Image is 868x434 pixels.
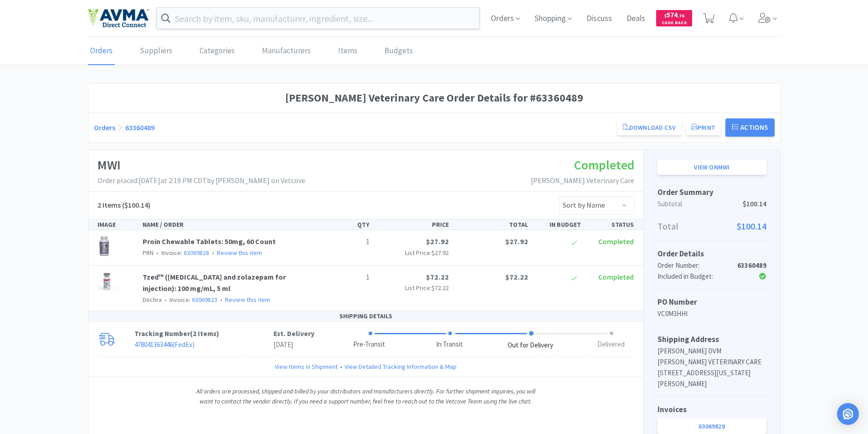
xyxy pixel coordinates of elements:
h5: Order Details [657,248,766,260]
a: Review this item [217,249,262,257]
div: IN BUDGET [532,220,585,230]
p: 1 [324,236,370,248]
a: 63069823 [192,296,217,304]
div: Open Intercom Messenger [837,403,859,425]
button: Actions [725,118,775,137]
p: Tracking Number ( ) [134,328,273,339]
span: $100.14 [737,219,766,234]
div: Delivered [597,339,625,350]
div: NAME / ORDER [139,220,320,230]
a: Manufacturers [260,37,313,65]
a: Budgets [382,37,415,65]
span: $27.92 [431,249,449,257]
h1: MWI [98,155,305,175]
a: View Items in Shipment [275,362,338,372]
strong: 63360489 [737,261,766,270]
h1: [PERSON_NAME] Veterinary Care Order Details for #63360489 [94,89,775,107]
p: List Price: [377,283,449,293]
img: e4e33dab9f054f5782a47901c742baa9_102.png [88,9,149,28]
span: $27.92 [505,237,528,246]
h5: Invoices [657,403,766,416]
a: Discuss [583,15,616,23]
span: $27.92 [426,237,449,246]
p: 1 [324,271,370,283]
h5: Order Summary [657,186,766,199]
a: Proin Chewable Tablets: 50mg, 60 Count [143,237,276,246]
div: Pre-Transit [353,339,385,350]
span: Completed [574,157,634,173]
span: • [338,362,344,372]
span: $100.14 [743,199,766,209]
h5: Shipping Address [657,333,766,346]
a: 63069828 [657,419,766,434]
span: 2 Items [193,329,216,338]
div: In Transit [436,339,463,350]
span: 2 Items [98,200,121,209]
p: [PERSON_NAME] Veterinary Care [531,175,634,187]
span: • [155,249,160,257]
a: Review this item [225,296,270,304]
h5: ($100.14) [98,199,150,211]
h5: PO Number [657,296,766,308]
p: [PERSON_NAME] DVM [PERSON_NAME] VETERINARY CARE [STREET_ADDRESS][US_STATE][PERSON_NAME] [657,346,766,389]
span: • [219,296,224,304]
a: Deals [623,15,649,23]
span: Invoice: [154,249,209,257]
span: Invoice: [162,296,217,304]
a: Categories [197,37,237,65]
span: $ [664,13,667,19]
a: 478041363446(FedEx) [134,340,195,349]
img: dc22b2b93e92400c9c4da9878d6bf24f_149845.png [98,236,111,256]
span: . 76 [678,13,684,19]
a: Tzed™ ([MEDICAL_DATA] and zolazepam for injection): 100 mg/mL, 5 ml [143,272,286,293]
p: Total [657,219,766,234]
p: Subtotal [657,199,766,209]
a: Orders [88,37,115,65]
div: SHIPPING DETAILS [88,311,643,322]
input: Search by item, sku, manufacturer, ingredient, size... [157,8,480,29]
div: Included in Budget: [657,271,730,282]
span: $72.22 [505,272,528,281]
span: Cash Back [662,20,687,26]
p: VC0M3HHI [657,308,766,319]
div: IMAGE [94,220,139,230]
div: PRICE [373,220,452,230]
span: $72.22 [426,272,449,281]
span: Dechra [143,296,162,304]
span: PRN [143,249,154,257]
a: View onMWI [657,159,766,175]
i: All orders are processed, shipped and billed by your distributors and manufacturers directly. For... [196,387,535,405]
a: 63360489 [125,123,154,132]
p: [DATE] [273,339,314,350]
a: Download CSV [617,120,681,135]
span: $72.22 [431,284,449,292]
span: • [211,249,216,257]
p: List Price: [377,248,449,258]
div: STATUS [585,220,637,230]
a: Orders [94,123,115,132]
span: Completed [598,237,634,246]
button: Print [686,120,721,135]
span: 574 [664,10,684,19]
a: Suppliers [138,37,175,65]
a: 63069828 [184,249,209,257]
span: • [163,296,168,304]
div: Out for Delivery [508,340,553,351]
a: View Detailed Tracking Information & Map [344,362,457,372]
p: Order placed: [DATE] at 2:19 PM CDT by [PERSON_NAME] on Vetcove [98,175,305,187]
a: Items [336,37,360,65]
div: TOTAL [452,220,532,230]
p: Est. Delivery [273,328,314,339]
div: Order Number: [657,260,730,271]
div: QTY [320,220,373,230]
img: 82b3730c79af4af69f7fa52ce9498bf0_223859.png [98,271,117,291]
a: $574.76Cash Back [656,6,692,31]
span: Completed [598,272,634,281]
